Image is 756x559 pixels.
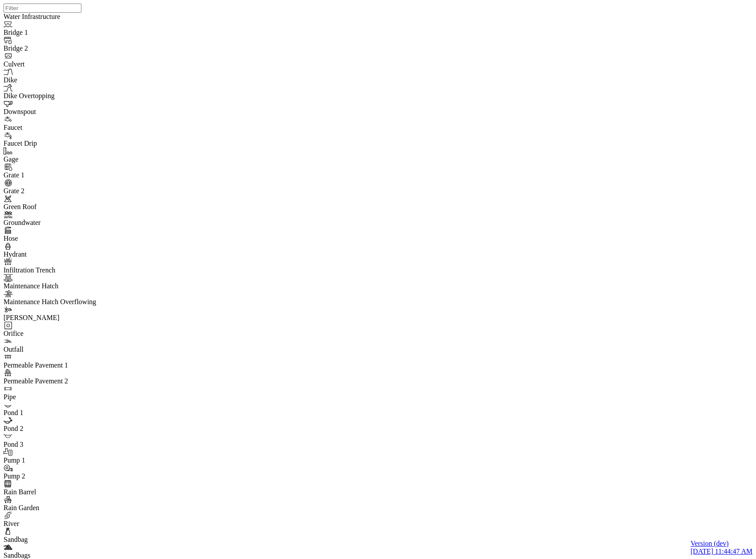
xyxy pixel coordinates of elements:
div: Sandbag [4,536,123,544]
div: Grate 1 [4,171,123,179]
div: Maintenance Hatch Overflowing [4,298,123,306]
div: Groundwater [4,219,123,227]
div: Grate 2 [4,187,123,195]
a: Version (dev) [DATE] 11:44:47 AM [690,540,752,555]
div: Faucet Drip [4,140,123,147]
div: Pump 1 [4,456,123,464]
div: Dike [4,76,123,84]
div: Permeable Pavement 2 [4,377,123,385]
div: Outfall [4,346,123,353]
div: Green Roof [4,203,123,211]
div: Culvert [4,60,123,68]
div: Hose [4,235,123,243]
div: Pump 2 [4,472,123,480]
div: Rain Barrel [4,488,123,496]
div: Pond 1 [4,409,123,417]
div: Infiltration Trench [4,266,123,274]
div: Maintenance Hatch [4,282,123,290]
div: River [4,520,123,528]
div: Pipe [4,393,123,401]
div: Faucet [4,124,123,132]
div: Gage [4,155,123,163]
div: Water Infrastructure [4,13,123,21]
div: Downspout [4,108,123,116]
div: Pond 2 [4,425,123,433]
span: [DATE] 11:44:47 AM [690,548,752,555]
div: Permeable Pavement 1 [4,361,123,369]
div: Orifice [4,330,123,338]
input: Filter [4,4,81,13]
div: Pond 3 [4,441,123,449]
div: [PERSON_NAME] [4,314,123,322]
div: Dike Overtopping [4,92,123,100]
div: Hydrant [4,250,123,258]
div: Rain Garden [4,504,123,512]
div: Bridge 1 [4,29,123,37]
div: Bridge 2 [4,44,123,52]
